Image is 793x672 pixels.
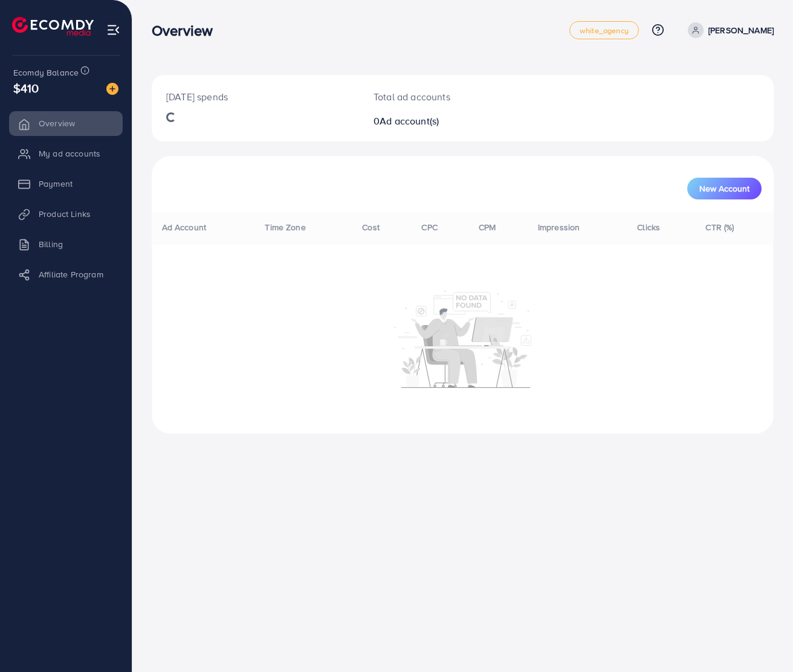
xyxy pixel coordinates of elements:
[580,27,629,34] span: white_agency
[166,89,345,104] p: [DATE] spends
[13,66,79,79] span: Ecomdy Balance
[374,89,500,104] p: Total ad accounts
[152,22,222,39] h3: Overview
[569,21,639,39] a: white_agency
[374,115,500,127] h2: 0
[699,184,749,193] span: New Account
[687,178,762,199] button: New Account
[106,23,120,37] img: menu
[12,17,94,36] img: logo
[708,23,774,37] p: [PERSON_NAME]
[683,22,774,38] a: [PERSON_NAME]
[13,79,39,97] span: $410
[106,83,118,95] img: image
[380,114,439,128] span: Ad account(s)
